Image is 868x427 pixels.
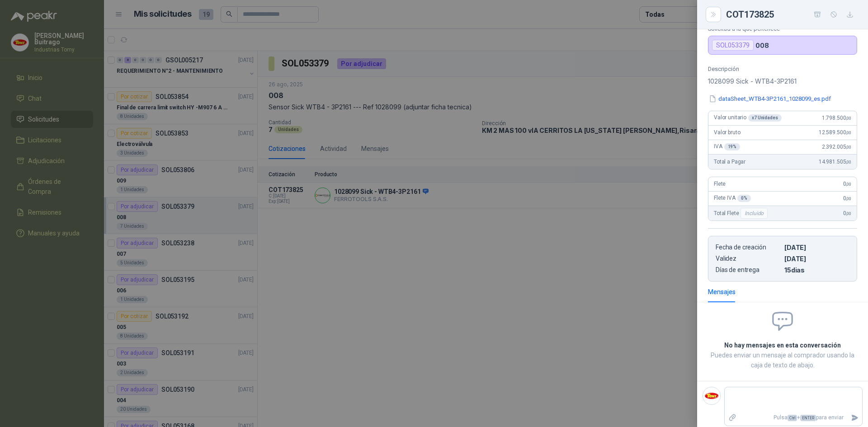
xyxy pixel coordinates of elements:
span: Valor unitario [714,114,782,122]
div: SOL053379 [712,40,754,51]
span: Total Flete [714,208,769,219]
p: [DATE] [784,244,849,251]
p: Fecha de creación [716,244,781,251]
div: COT173825 [726,7,857,22]
p: 1028099 Sick - WTB4-3P2161 [708,76,857,87]
button: Enviar [847,410,862,426]
span: Valor bruto [714,129,740,136]
h2: No hay mensajes en esta conversación [708,340,857,350]
span: 1.798.500 [822,115,851,121]
div: Mensajes [708,287,736,297]
div: 0 % [737,195,751,202]
span: 12.589.500 [819,129,851,136]
span: ,00 [846,196,851,201]
span: ,00 [846,160,851,164]
p: 15 dias [784,266,849,274]
span: ,00 [846,211,851,216]
label: Adjuntar archivos [725,410,740,426]
p: Días de entrega [716,266,781,274]
div: 19 % [724,143,741,150]
span: ,00 [846,130,851,135]
img: Company Logo [703,387,720,404]
span: 2.392.005 [822,144,851,150]
span: 0 [843,210,851,216]
div: x 7 Unidades [748,114,782,122]
span: IVA [714,143,740,150]
span: ,00 [846,182,851,187]
p: Descripción [708,66,857,72]
p: Puedes enviar un mensaje al comprador usando la caja de texto de abajo. [708,350,857,370]
span: Total a Pagar [714,159,745,165]
p: Pulsa + para enviar [740,410,848,426]
span: 0 [843,195,851,202]
button: dataSheet_WTB4-3P2161_1028099_es.pdf [708,94,832,103]
p: Validez [716,255,781,263]
button: Close [708,9,719,20]
span: Flete [714,181,726,187]
span: Ctrl [788,415,797,421]
div: Incluido [741,208,768,219]
span: 14.981.505 [819,159,851,165]
span: ,00 [846,145,851,150]
span: ,00 [846,116,851,121]
span: 0 [843,181,851,187]
span: Flete IVA [714,195,751,202]
p: 008 [755,42,769,49]
span: ENTER [800,415,816,421]
p: [DATE] [784,255,849,263]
